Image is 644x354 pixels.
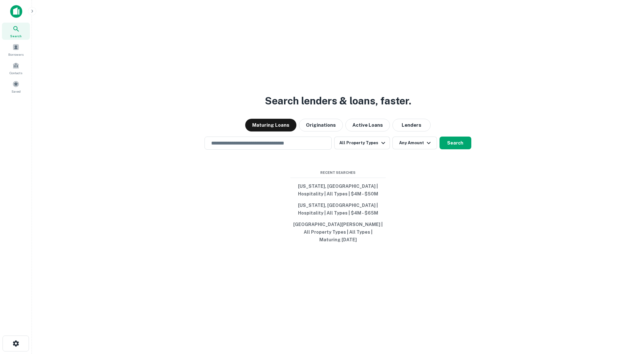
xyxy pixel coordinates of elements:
span: Contacts [10,70,22,75]
a: Contacts [2,60,30,77]
span: Recent Searches [290,170,386,175]
button: Originations [299,119,343,131]
button: Active Loans [345,119,390,131]
button: Maturing Loans [245,119,296,131]
span: Saved [11,89,21,94]
img: capitalize-icon.png [10,5,22,18]
iframe: Chat Widget [612,303,644,334]
a: Saved [2,78,30,95]
button: [US_STATE], [GEOGRAPHIC_DATA] | Hospitality | All Types | $4M - $50M [290,181,386,200]
h3: Search lenders & loans, faster. [265,93,411,109]
button: [GEOGRAPHIC_DATA][PERSON_NAME] | All Property Types | All Types | Maturing [DATE] [290,219,386,245]
button: [US_STATE], [GEOGRAPHIC_DATA] | Hospitality | All Types | $4M - $65M [290,200,386,219]
button: Search [440,137,471,149]
button: Lenders [392,119,431,131]
span: Search [10,33,22,39]
span: Borrowers [8,52,24,57]
button: All Property Types [334,137,390,149]
a: Borrowers [2,41,30,58]
a: Search [2,23,30,40]
button: Any Amount [392,137,437,149]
